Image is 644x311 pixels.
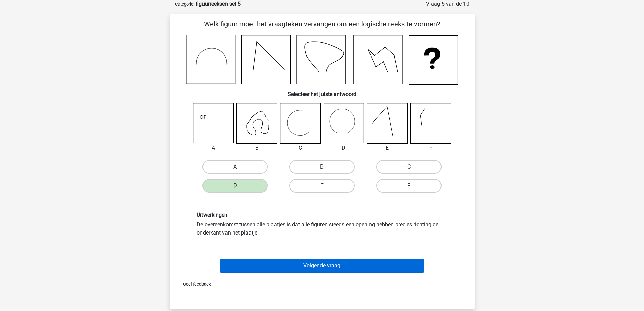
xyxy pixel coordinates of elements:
h6: Selecteer het juiste antwoord [181,86,464,97]
div: D [318,144,369,152]
div: De overeenkomst tussen alle plaatjes is dat alle figuren steeds een opening hebben precies richti... [192,212,453,237]
div: F [405,144,456,152]
label: C [376,160,442,174]
div: C [275,144,326,152]
strong: figuurreeksen set 5 [196,1,241,7]
button: Volgende vraag [220,259,424,273]
label: D [202,179,268,193]
label: F [376,179,442,193]
div: E [362,144,413,152]
span: Geef feedback [177,282,211,287]
div: B [231,144,282,152]
p: Welk figuur moet het vraagteken vervangen om een logische reeks te vormen? [181,19,464,29]
label: A [202,160,268,174]
label: E [289,179,355,193]
label: B [289,160,355,174]
small: Categorie: [175,2,194,7]
div: A [188,144,239,152]
h6: Uitwerkingen [197,212,448,218]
